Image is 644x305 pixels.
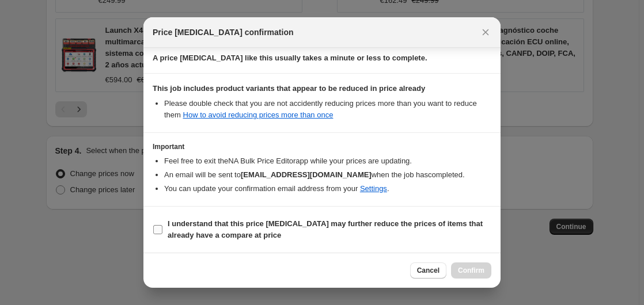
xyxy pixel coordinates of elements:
span: Price [MEDICAL_DATA] confirmation [153,26,294,38]
a: How to avoid reducing prices more than once [183,110,334,119]
b: A price [MEDICAL_DATA] like this usually takes a minute or less to complete. [153,54,427,62]
b: I understand that this price [MEDICAL_DATA] may further reduce the prices of items that already h... [168,219,483,239]
li: An email will be sent to when the job has completed . [164,169,491,181]
li: Please double check that you are not accidently reducing prices more than you want to reduce them [164,98,491,121]
b: This job includes product variants that appear to be reduced in price already [153,84,425,93]
li: Feel free to exit the NA Bulk Price Editor app while your prices are updating. [164,155,491,167]
button: Cancel [410,262,446,279]
a: Settings [360,184,387,193]
h3: Important [153,142,491,151]
b: [EMAIL_ADDRESS][DOMAIN_NAME] [241,170,372,179]
button: Close [478,24,494,40]
li: You can update your confirmation email address from your . [164,183,491,195]
span: Cancel [417,266,440,275]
